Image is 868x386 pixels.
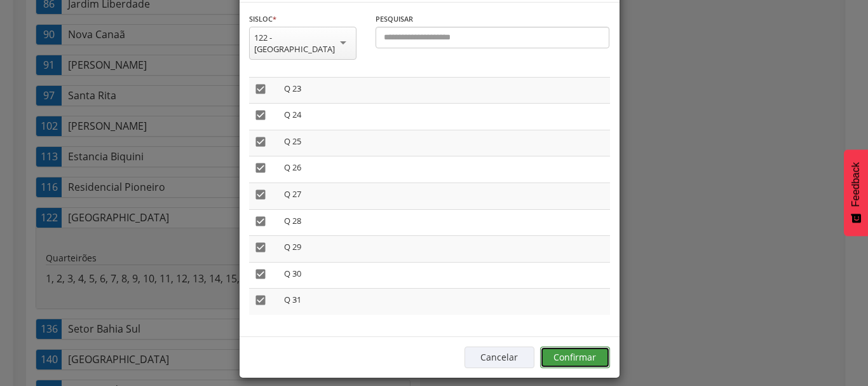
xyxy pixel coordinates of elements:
[254,135,267,148] i: 
[254,162,267,174] i: 
[844,149,868,236] button: Feedback - Mostrar pesquisa
[376,14,413,24] span: Pesquisar
[279,104,610,130] td: Q 24
[850,162,862,207] span: Feedback
[540,347,610,368] button: Confirmar
[254,32,351,55] div: 122 - [GEOGRAPHIC_DATA]
[254,241,267,254] i: 
[279,156,610,183] td: Q 26
[279,130,610,156] td: Q 25
[279,77,610,104] td: Q 23
[254,294,267,307] i: 
[279,236,610,263] td: Q 29
[279,183,610,210] td: Q 27
[465,347,534,368] button: Cancelar
[254,109,267,121] i: 
[254,83,267,95] i: 
[254,268,267,280] i: 
[279,262,610,289] td: Q 30
[254,188,267,201] i: 
[279,289,610,315] td: Q 31
[254,215,267,228] i: 
[249,14,273,24] span: Sisloc
[279,209,610,236] td: Q 28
